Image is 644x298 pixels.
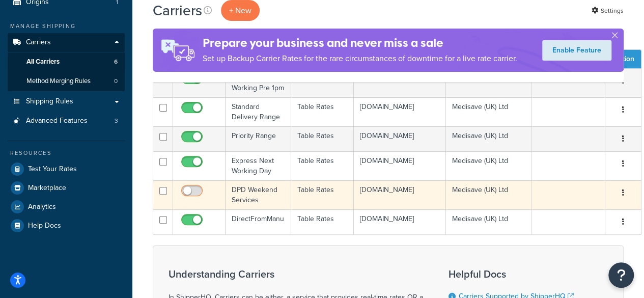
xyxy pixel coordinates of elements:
img: ad-rules-rateshop-fe6ec290ccb7230408bd80ed9643f0289d75e0ffd9eb532fc0e269fcd187b520.png [153,29,203,72]
td: Medisave (UK) Ltd [446,68,532,97]
td: [DOMAIN_NAME] [354,180,446,209]
a: Carriers [8,33,125,52]
td: Table Rates [291,97,354,126]
h3: Understanding Carriers [169,268,423,280]
td: Express Next Working Day [226,151,291,180]
td: Medisave (UK) Ltd [446,151,532,180]
td: Priority Range [226,126,291,151]
td: Medisave (UK) Ltd [446,97,532,126]
li: All Carriers [8,52,125,71]
button: Open Resource Center [608,262,634,288]
span: Marketplace [28,184,66,193]
td: Timed Next Working Pre 1pm [226,68,291,97]
h4: Prepare your business and never miss a sale [203,35,517,51]
td: Table Rates [291,126,354,151]
a: Test Your Rates [8,160,125,178]
a: Shipping Rules [8,92,125,111]
span: 6 [114,58,118,66]
a: All Carriers 6 [8,52,125,71]
td: DirectFromManu [226,209,291,234]
h1: Carriers [153,1,202,20]
div: Resources [8,149,125,157]
td: Table Rates [291,180,354,209]
span: 3 [115,117,118,125]
td: Table Rates [291,209,354,234]
td: Medisave (UK) Ltd [446,126,532,151]
td: [DOMAIN_NAME] [354,126,446,151]
li: Advanced Features [8,112,125,130]
a: Method Merging Rules 0 [8,72,125,91]
div: Manage Shipping [8,22,125,31]
td: [DOMAIN_NAME] [354,151,446,180]
td: [DOMAIN_NAME] [354,68,446,97]
td: DPD Weekend Services [226,180,291,209]
a: Help Docs [8,216,125,235]
td: Medisave (UK) Ltd [446,180,532,209]
td: [DOMAIN_NAME] [354,97,446,126]
p: Set up Backup Carrier Rates for the rare circumstances of downtime for a live rate carrier. [203,51,517,66]
td: [DOMAIN_NAME] [354,209,446,234]
span: Test Your Rates [28,165,77,174]
a: Analytics [8,198,125,216]
a: Marketplace [8,179,125,197]
td: Standard Delivery Range [226,97,291,126]
td: Table Rates [291,151,354,180]
span: Shipping Rules [26,97,73,106]
span: Help Docs [28,222,61,230]
span: Advanced Features [26,117,88,125]
td: Table Rates [291,68,354,97]
span: Analytics [28,203,56,211]
td: Medisave (UK) Ltd [446,209,532,234]
span: 0 [114,77,118,86]
li: Method Merging Rules [8,72,125,91]
span: Method Merging Rules [26,77,91,86]
span: All Carriers [26,58,60,66]
h3: Helpful Docs [449,268,581,280]
a: Advanced Features 3 [8,112,125,130]
li: Carriers [8,33,125,91]
a: Settings [592,4,624,18]
span: Carriers [26,38,51,47]
a: Enable Feature [542,40,611,61]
